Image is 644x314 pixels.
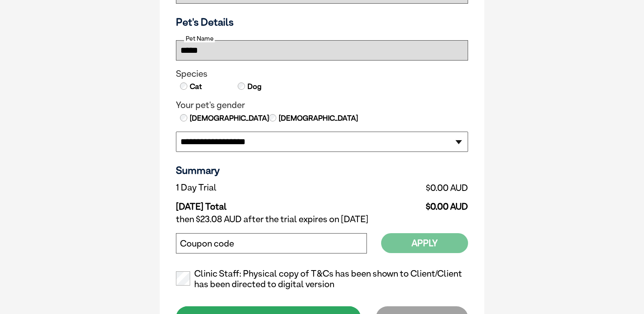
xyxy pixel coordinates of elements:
legend: Species [176,69,468,79]
td: [DATE] Total [176,195,335,212]
h3: Pet's Details [173,16,471,28]
td: $0.00 AUD [335,180,468,195]
input: Clinic Staff: Physical copy of T&Cs has been shown to Client/Client has been directed to digital ... [176,271,190,286]
td: then $23.08 AUD after the trial expires on [DATE] [176,212,468,227]
h3: Summary [176,164,468,176]
legend: Your pet's gender [176,100,468,110]
td: 1 Day Trial [176,180,335,195]
label: Coupon code [180,238,234,249]
td: $0.00 AUD [335,195,468,212]
button: Apply [381,233,468,253]
label: Clinic Staff: Physical copy of T&Cs has been shown to Client/Client has been directed to digital ... [176,269,468,290]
